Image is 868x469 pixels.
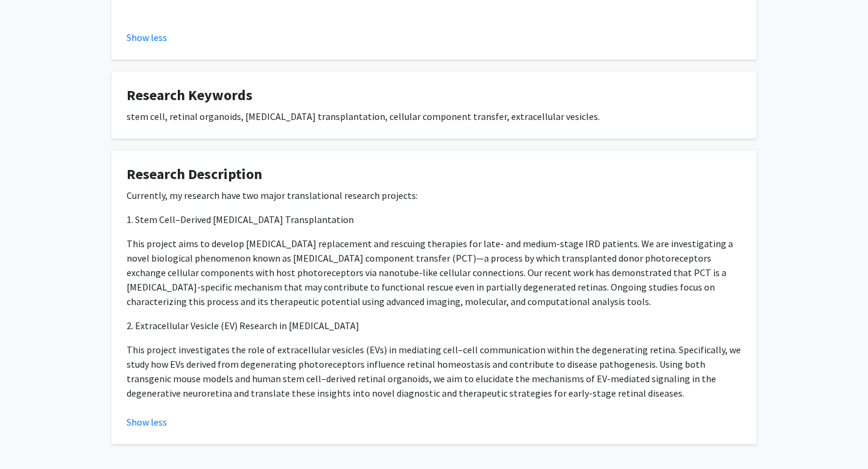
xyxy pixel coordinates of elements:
button: Show less [127,415,167,429]
button: Show less [127,30,167,45]
h4: Research Keywords [127,87,741,104]
p: Currently, my research have two major translational research projects: [127,188,741,203]
p: 1. Stem Cell–Derived [MEDICAL_DATA] Transplantation [127,212,741,227]
h4: Research Description [127,166,741,183]
p: 2. Extracellular Vesicle (EV) Research in [MEDICAL_DATA] [127,318,741,333]
p: This project investigates the role of extracellular vesicles (EVs) in mediating cell–cell communi... [127,342,741,400]
div: stem cell, retinal organoids, [MEDICAL_DATA] transplantation, cellular component transfer, extrac... [127,109,741,124]
iframe: Chat [9,415,51,460]
p: This project aims to develop [MEDICAL_DATA] replacement and rescuing therapies for late- and medi... [127,236,741,309]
